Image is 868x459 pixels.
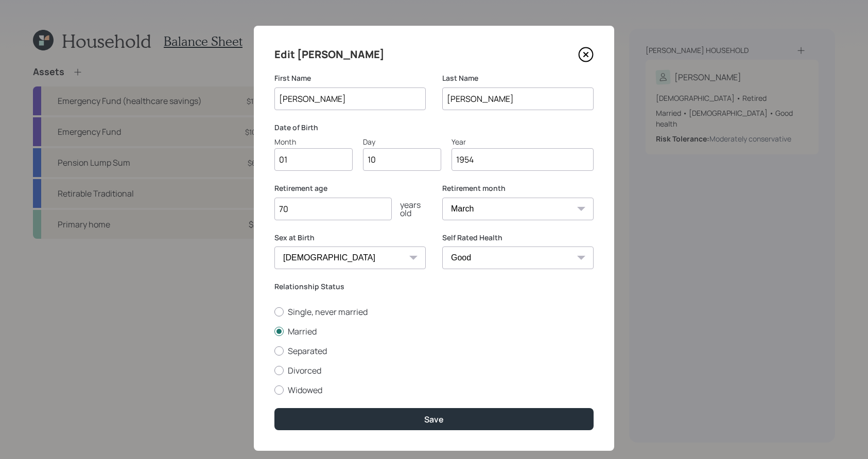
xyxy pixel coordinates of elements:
[424,414,444,425] div: Save
[274,326,594,337] label: Married
[274,384,594,396] label: Widowed
[442,183,594,193] label: Retirement month
[274,122,594,133] label: Date of Birth
[274,345,594,357] label: Separated
[274,136,353,147] div: Month
[363,136,441,147] div: Day
[274,46,385,63] h4: Edit [PERSON_NAME]
[452,136,594,147] div: Year
[274,73,426,83] label: First Name
[442,233,594,243] label: Self Rated Health
[274,306,594,317] label: Single, never married
[274,408,594,430] button: Save
[392,201,426,217] div: years old
[363,148,441,171] input: Day
[274,233,426,243] label: Sex at Birth
[274,148,353,171] input: Month
[442,73,594,83] label: Last Name
[274,183,426,193] label: Retirement age
[274,365,594,376] label: Divorced
[274,281,594,292] label: Relationship Status
[452,148,594,171] input: Year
